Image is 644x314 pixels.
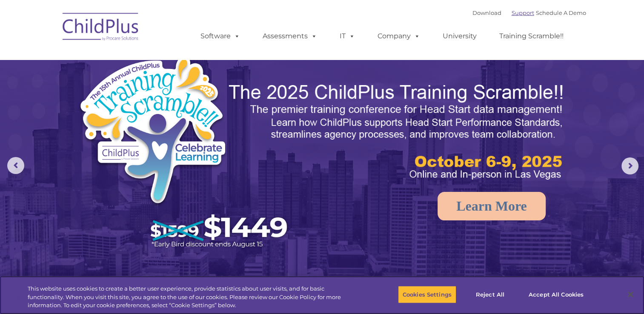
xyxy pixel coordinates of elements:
[434,28,485,45] a: University
[491,28,572,45] a: Training Scramble!!
[254,28,326,45] a: Assessments
[58,7,143,49] img: ChildPlus by Procare Solutions
[369,28,429,45] a: Company
[192,28,249,45] a: Software
[512,9,534,16] a: Support
[464,285,517,303] button: Reject All
[118,91,155,97] span: Phone number
[536,9,586,16] a: Schedule A Demo
[398,285,456,303] button: Cookies Settings
[438,192,546,220] a: Learn More
[28,285,354,310] div: This website uses cookies to create a better user experience, provide statistics about user visit...
[472,9,501,16] a: Download
[331,28,364,45] a: IT
[118,56,144,63] span: Last name
[472,9,586,16] font: |
[621,285,640,304] button: Close
[524,285,588,303] button: Accept All Cookies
